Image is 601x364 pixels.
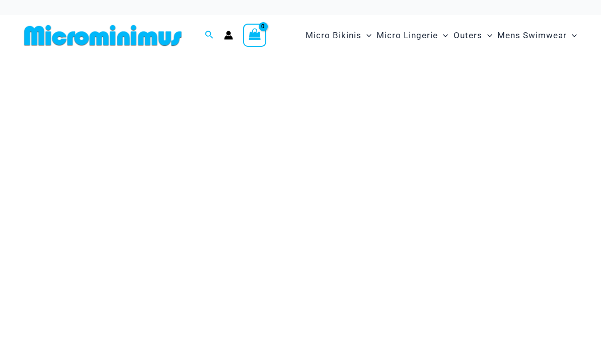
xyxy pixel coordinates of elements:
[243,24,266,47] a: View Shopping Cart, empty
[224,31,233,40] a: Account icon link
[454,23,482,48] span: Outers
[306,23,361,48] span: Micro Bikinis
[20,24,186,47] img: MM SHOP LOGO FLAT
[303,20,374,51] a: Micro BikinisMenu ToggleMenu Toggle
[482,23,492,48] span: Menu Toggle
[495,20,579,51] a: Mens SwimwearMenu ToggleMenu Toggle
[567,23,577,48] span: Menu Toggle
[302,19,581,52] nav: Site Navigation
[18,66,583,258] img: Waves Breaking Ocean Bikini Pack
[377,23,438,48] span: Micro Lingerie
[361,23,371,48] span: Menu Toggle
[497,23,567,48] span: Mens Swimwear
[205,29,214,42] a: Search icon link
[374,20,450,51] a: Micro LingerieMenu ToggleMenu Toggle
[438,23,448,48] span: Menu Toggle
[451,20,495,51] a: OutersMenu ToggleMenu Toggle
